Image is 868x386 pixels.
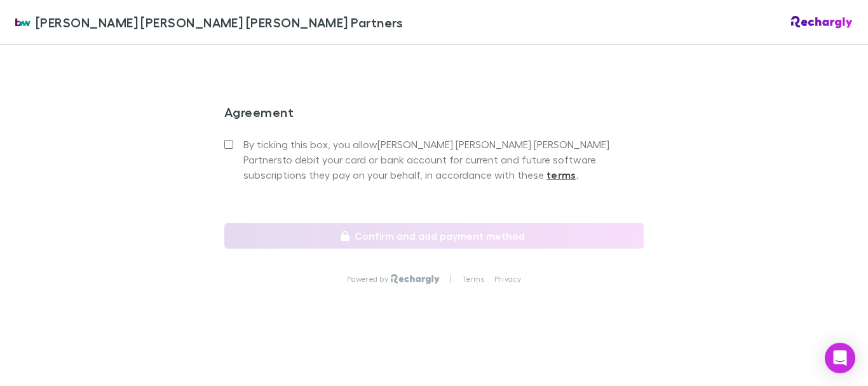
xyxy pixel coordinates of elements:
button: Confirm and add payment method [224,223,644,249]
span: [PERSON_NAME] [PERSON_NAME] [PERSON_NAME] Partners [36,13,403,32]
img: Rechargly Logo [391,274,440,284]
h3: Agreement [224,104,644,125]
img: Brewster Walsh Waters Partners's Logo [15,15,31,30]
a: Privacy [494,274,521,284]
img: Rechargly Logo [791,16,853,29]
p: | [450,274,452,284]
div: Open Intercom Messenger [825,343,855,373]
a: Terms [463,274,484,284]
p: Powered by [347,274,391,284]
strong: terms [546,169,576,181]
span: By ticking this box, you allow [PERSON_NAME] [PERSON_NAME] [PERSON_NAME] Partners to debit your c... [243,137,644,183]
